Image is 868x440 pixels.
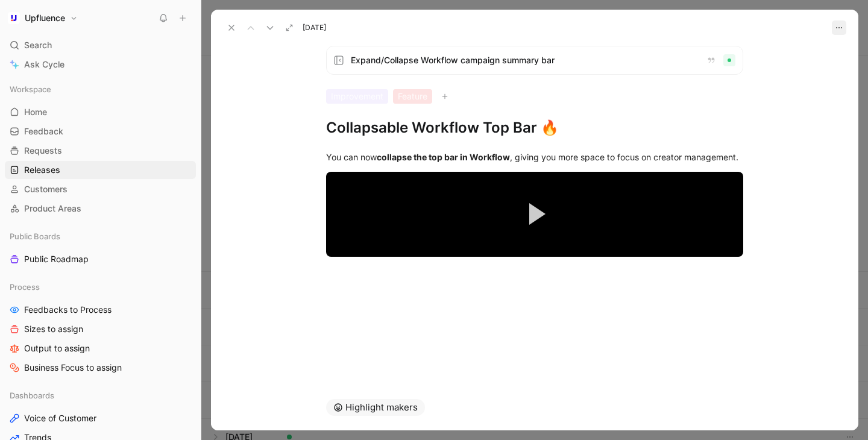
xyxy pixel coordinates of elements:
[5,142,196,160] a: Requests
[393,89,432,104] div: Feature
[508,187,562,241] button: Play Video
[24,106,47,118] span: Home
[24,412,96,424] span: Voice of Customer
[5,227,196,245] div: Public Boards
[10,230,60,242] span: Public Boards
[10,281,40,293] span: Process
[25,13,65,24] h1: Upfluence
[303,23,326,33] span: [DATE]
[24,304,112,316] span: Feedbacks to Process
[5,180,196,198] a: Customers
[5,359,196,377] a: Business Focus to assign
[377,152,510,162] strong: collapse the top bar in Workflow
[5,250,196,268] a: Public Roadmap
[5,200,196,218] a: Product Areas
[24,253,89,265] span: Public Roadmap
[351,53,697,68] span: Expand/Collapse Workflow campaign summary bar
[10,83,51,95] span: Workspace
[326,399,425,416] button: Highlight makers
[5,10,81,27] button: UpfluenceUpfluence
[24,362,122,374] span: Business Focus to assign
[24,145,62,157] span: Requests
[5,301,196,319] a: Feedbacks to Process
[5,278,196,296] div: Process
[24,183,68,195] span: Customers
[5,409,196,427] a: Voice of Customer
[24,203,81,215] span: Product Areas
[5,339,196,357] a: Output to assign
[5,103,196,121] a: Home
[24,38,52,52] span: Search
[24,125,63,137] span: Feedback
[24,323,83,335] span: Sizes to assign
[5,80,196,98] div: Workspace
[326,89,743,104] div: ImprovementFeature
[5,227,196,268] div: Public BoardsPublic Roadmap
[5,122,196,140] a: Feedback
[326,89,388,104] div: Improvement
[5,278,196,377] div: ProcessFeedbacks to ProcessSizes to assignOutput to assignBusiness Focus to assign
[326,172,743,257] div: Video Player
[5,36,196,54] div: Search
[5,386,196,404] div: Dashboards
[10,389,54,401] span: Dashboards
[8,12,20,24] img: Upfluence
[326,118,743,137] h1: Collapsable Workflow Top Bar 🔥
[5,161,196,179] a: Releases
[24,57,64,72] span: Ask Cycle
[5,320,196,338] a: Sizes to assign
[326,151,743,163] div: You can now , giving you more space to focus on creator management.
[24,342,90,354] span: Output to assign
[24,164,60,176] span: Releases
[5,55,196,74] a: Ask Cycle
